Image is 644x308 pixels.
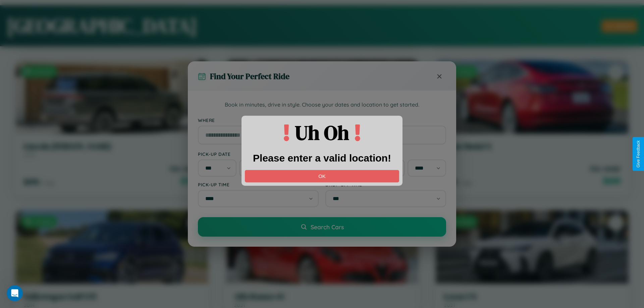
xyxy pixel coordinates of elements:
label: Where [198,117,446,123]
span: Search Cars [311,223,344,231]
h3: Find Your Perfect Ride [210,71,289,82]
label: Drop-off Time [325,182,446,187]
label: Drop-off Date [325,151,446,157]
label: Pick-up Date [198,151,319,157]
p: Book in minutes, drive in style. Choose your dates and location to get started. [198,101,446,109]
label: Pick-up Time [198,182,319,187]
